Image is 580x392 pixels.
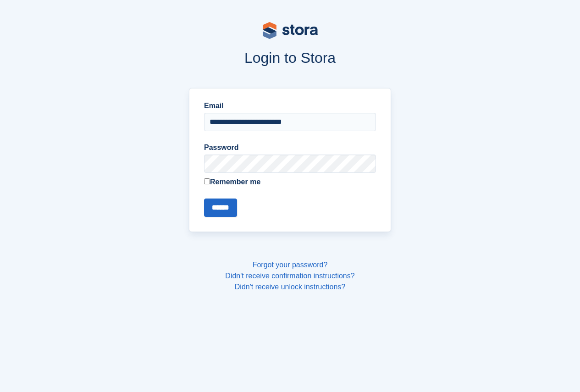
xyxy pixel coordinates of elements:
label: Email [204,100,376,111]
a: Didn't receive confirmation instructions? [225,272,354,280]
label: Password [204,142,376,153]
a: Didn't receive unlock instructions? [235,283,345,291]
a: Forgot your password? [253,261,328,269]
input: Remember me [204,178,210,184]
img: stora-logo-53a41332b3708ae10de48c4981b4e9114cc0af31d8433b30ea865607fb682f29.svg [263,22,318,39]
label: Remember me [204,177,376,188]
h1: Login to Stora [40,50,541,66]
